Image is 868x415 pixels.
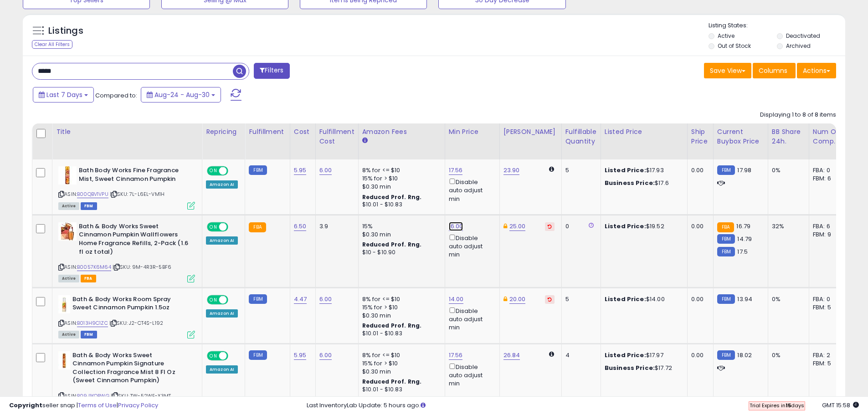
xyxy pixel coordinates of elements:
[691,127,709,146] div: Ship Price
[58,202,79,210] span: All listings currently available for purchase on Amazon
[362,368,438,376] div: $0.30 min
[503,351,520,360] a: 26.84
[362,137,368,145] small: Amazon Fees.
[154,90,210,99] span: Aug-24 - Aug-30
[58,166,77,184] img: 31xNF-JgAFL._SL40_.jpg
[760,111,836,119] div: Displaying 1 to 8 of 8 items
[362,386,438,394] div: $10.01 - $10.83
[362,166,438,174] div: 8% for <= $10
[718,42,751,50] label: Out of Stock
[691,351,706,359] div: 0.00
[565,351,594,359] div: 4
[750,402,804,409] span: Trial Expires in days
[58,351,70,369] img: 31yGruFwmYL._SL40_.jpg
[227,352,241,359] span: OFF
[565,166,594,174] div: 5
[605,222,646,231] b: Listed Price:
[206,180,238,189] div: Amazon AI
[56,127,198,137] div: Title
[362,359,438,368] div: 15% for > $10
[605,364,655,372] b: Business Price:
[509,295,526,304] a: 20.00
[294,351,307,360] a: 5.95
[565,222,594,231] div: 0
[786,32,820,40] label: Deactivated
[605,179,655,187] b: Business Price:
[227,223,241,231] span: OFF
[449,295,464,304] a: 14.00
[362,193,422,201] b: Reduced Prof. Rng.
[319,127,354,146] div: Fulfillment Cost
[294,127,312,137] div: Cost
[249,127,286,137] div: Fulfillment
[605,166,680,174] div: $17.93
[78,401,117,410] a: Terms of Use
[58,222,195,282] div: ASIN:
[58,275,79,282] span: All listings currently available for purchase on Amazon
[772,127,805,146] div: BB Share 24h.
[605,295,680,303] div: $14.00
[77,190,108,198] a: B00QBV1VPU
[362,127,441,137] div: Amazon Fees
[208,352,219,359] span: ON
[822,401,859,410] span: 2025-09-7 15:58 GMT
[813,303,843,312] div: FBM: 5
[449,351,463,360] a: 17.56
[206,127,241,137] div: Repricing
[9,401,158,410] div: seller snap | |
[605,179,680,187] div: $17.6
[449,362,493,388] div: Disable auto adjust min
[319,222,351,231] div: 3.9
[813,127,846,146] div: Num of Comp.
[772,295,802,303] div: 0%
[362,312,438,320] div: $0.30 min
[362,241,422,248] b: Reduced Prof. Rng.
[786,42,811,50] label: Archived
[319,351,332,360] a: 6.00
[717,127,764,146] div: Current Buybox Price
[503,127,558,137] div: [PERSON_NAME]
[77,319,108,327] a: B013H9C1ZC
[737,295,752,303] span: 13.94
[206,365,238,374] div: Amazon AI
[717,247,735,256] small: FBM
[736,222,750,231] span: 16.79
[33,87,94,102] button: Last 7 Days
[362,322,422,329] b: Reduced Prof. Rng.
[718,32,734,40] label: Active
[737,166,751,174] span: 17.98
[449,222,463,231] a: 16.00
[58,166,195,209] div: ASIN:
[113,263,171,271] span: | SKU: 9M-4R3R-5BF6
[319,295,332,304] a: 6.00
[717,222,734,232] small: FBA
[605,127,683,137] div: Listed Price
[77,263,111,271] a: B0057K6M64
[503,166,520,175] a: 23.90
[81,275,96,282] span: FBA
[813,351,843,359] div: FBA: 2
[691,166,706,174] div: 0.00
[249,165,267,175] small: FBM
[717,350,735,360] small: FBM
[72,351,183,387] b: Bath & Body Works Sweet Cinnamon Pumpkin Signature Collection Fragrance Mist 8 Fl Oz (Sweet Cinna...
[362,249,438,256] div: $10 - $10.90
[737,247,748,256] span: 17.5
[753,63,796,78] button: Columns
[206,309,238,318] div: Amazon AI
[772,351,802,359] div: 0%
[813,166,843,174] div: FBA: 0
[46,90,82,99] span: Last 7 Days
[362,378,422,385] b: Reduced Prof. Rng.
[249,222,266,232] small: FBA
[362,295,438,303] div: 8% for <= $10
[307,401,859,410] div: Last InventoryLab Update: 5 hours ago.
[72,295,183,314] b: Bath & Body Works Room Spray Sweet Cinnamon Pumpkin 1.5oz
[605,351,646,359] b: Listed Price:
[362,231,438,239] div: $0.30 min
[48,25,83,37] h5: Listings
[362,201,438,209] div: $10.01 - $10.83
[362,183,438,191] div: $0.30 min
[362,222,438,231] div: 15%
[249,350,267,360] small: FBM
